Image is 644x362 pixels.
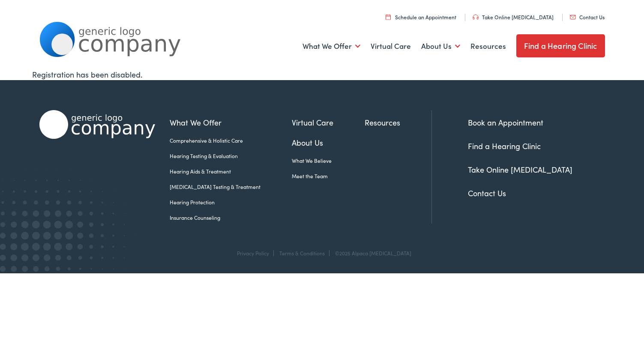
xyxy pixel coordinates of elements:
[279,249,325,257] a: Terms & Conditions
[473,15,479,20] img: utility icon
[32,69,612,80] div: Registration has been disabled.
[371,30,411,62] a: Virtual Care
[170,117,292,128] a: What We Offer
[292,172,365,180] a: Meet the Team
[421,30,460,62] a: About Us
[303,30,360,62] a: What We Offer
[170,198,292,206] a: Hearing Protection
[470,30,506,62] a: Resources
[237,249,269,257] a: Privacy Policy
[516,34,605,57] a: Find a Hearing Clinic
[170,152,292,160] a: Hearing Testing & Evaluation
[292,117,365,128] a: Virtual Care
[570,15,576,19] img: utility icon
[292,137,365,148] a: About Us
[468,188,506,198] a: Contact Us
[386,14,391,20] img: utility icon
[386,13,456,21] a: Schedule an Appointment
[170,183,292,191] a: [MEDICAL_DATA] Testing & Treatment
[292,157,365,165] a: What We Believe
[170,168,292,175] a: Hearing Aids & Treatment
[365,117,431,128] a: Resources
[468,164,572,175] a: Take Online [MEDICAL_DATA]
[473,13,554,21] a: Take Online [MEDICAL_DATA]
[570,13,605,21] a: Contact Us
[468,117,543,128] a: Book an Appointment
[170,214,292,221] a: Insurance Counseling
[39,110,155,139] img: Alpaca Audiology
[468,141,541,151] a: Find a Hearing Clinic
[170,137,292,144] a: Comprehensive & Holistic Care
[331,250,411,256] div: ©2025 Alpaca [MEDICAL_DATA]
